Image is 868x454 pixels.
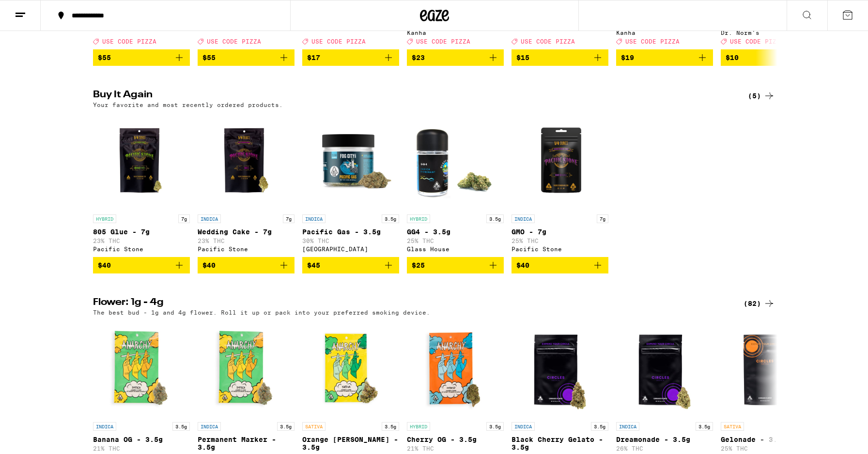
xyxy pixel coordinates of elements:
span: USE CODE PIZZA [416,38,470,45]
button: Add to bag [407,49,504,66]
p: 3.5g [591,422,608,431]
span: $25 [412,261,425,269]
p: 3.5g [277,422,294,431]
p: Orange [PERSON_NAME] - 3.5g [302,436,399,451]
h2: Flower: 1g - 4g [93,298,728,309]
span: $40 [202,261,216,269]
p: Pacific Gas - 3.5g [302,228,399,236]
img: Pacific Stone - Wedding Cake - 7g [198,113,294,210]
span: $19 [621,54,634,61]
div: Kanha [616,30,713,36]
p: 3.5g [382,422,399,431]
button: Add to bag [407,257,504,273]
span: $45 [307,261,320,269]
a: (5) [748,90,775,102]
button: Add to bag [511,49,608,66]
div: Kanha [407,30,504,36]
button: Add to bag [198,257,294,273]
p: 26% THC [616,445,713,452]
span: $23 [412,54,425,61]
span: USE CODE PIZZA [521,38,575,45]
p: HYBRID [407,214,430,223]
p: 30% THC [302,238,399,244]
p: INDICA [93,422,116,431]
img: Pacific Stone - 805 Glue - 7g [93,113,190,210]
p: 7g [283,214,294,223]
h2: Buy It Again [93,90,728,102]
p: INDICA [198,422,221,431]
img: Glass House - GG4 - 3.5g [407,113,504,210]
p: 21% THC [407,445,504,452]
img: Anarchy - Orange Runtz - 3.5g [302,320,399,417]
button: Add to bag [302,257,399,273]
img: Pacific Stone - GMO - 7g [511,113,608,210]
p: 3.5g [486,214,504,223]
span: USE CODE PIZZA [311,38,366,45]
img: Anarchy - Cherry OG - 3.5g [407,320,504,417]
a: Open page for Pacific Gas - 3.5g from Fog City Farms [302,113,399,257]
span: USE CODE PIZZA [207,38,261,45]
button: Add to bag [616,49,713,66]
div: [GEOGRAPHIC_DATA] [302,246,399,252]
p: 3.5g [696,422,713,431]
div: Glass House [407,246,504,252]
p: 3.5g [382,214,399,223]
img: Circles Base Camp - Dreamonade - 3.5g [616,320,713,417]
img: Anarchy - Banana OG - 3.5g [93,320,190,417]
span: USE CODE PIZZA [625,38,680,45]
p: Permanent Marker - 3.5g [198,436,294,451]
a: Open page for 805 Glue - 7g from Pacific Stone [93,113,190,257]
button: Add to bag [198,49,294,66]
p: SATIVA [302,422,325,431]
p: HYBRID [93,214,116,223]
img: Circles Base Camp - Gelonade - 3.5g [721,320,818,417]
p: Wedding Cake - 7g [198,228,294,236]
p: 3.5g [172,422,190,431]
img: Anarchy - Permanent Marker - 3.5g [198,320,294,417]
span: $17 [307,54,320,61]
img: Fog City Farms - Pacific Gas - 3.5g [302,113,399,210]
div: Pacific Stone [511,246,608,252]
p: 25% THC [511,238,608,244]
p: HYBRID [407,422,430,431]
button: Add to bag [93,257,190,273]
p: Cherry OG - 3.5g [407,436,504,443]
p: INDICA [198,214,221,223]
p: INDICA [302,214,325,223]
p: 25% THC [407,238,504,244]
button: Add to bag [721,49,818,66]
span: $40 [516,261,529,269]
div: Pacific Stone [93,246,190,252]
p: Black Cherry Gelato - 3.5g [511,436,608,451]
p: 21% THC [93,445,190,452]
a: Open page for Wedding Cake - 7g from Pacific Stone [198,113,294,257]
button: Add to bag [93,49,190,66]
p: Your favorite and most recently ordered products. [93,102,283,108]
p: 25% THC [721,445,818,452]
p: Gelonade - 3.5g [721,436,818,443]
p: 805 Glue - 7g [93,228,190,236]
p: INDICA [511,214,535,223]
span: USE CODE PIZZA [730,38,784,45]
img: Circles Base Camp - Black Cherry Gelato - 3.5g [511,320,608,417]
p: 7g [178,214,190,223]
p: 3.5g [486,422,504,431]
span: $40 [98,261,111,269]
span: $15 [516,54,529,61]
p: 7g [597,214,608,223]
p: 23% THC [198,238,294,244]
button: Add to bag [302,49,399,66]
p: SATIVA [721,422,744,431]
p: GG4 - 3.5g [407,228,504,236]
a: Open page for GMO - 7g from Pacific Stone [511,113,608,257]
p: GMO - 7g [511,228,608,236]
a: (82) [744,298,775,309]
span: $10 [726,54,739,61]
a: Open page for GG4 - 3.5g from Glass House [407,113,504,257]
p: INDICA [511,422,535,431]
p: The best bud - 1g and 4g flower. Roll it up or pack into your preferred smoking device. [93,309,430,316]
div: Dr. Norm's [721,30,818,36]
p: Banana OG - 3.5g [93,436,190,443]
